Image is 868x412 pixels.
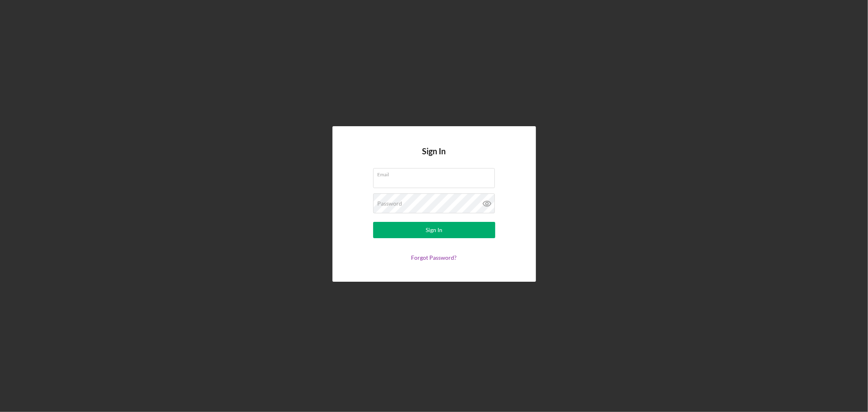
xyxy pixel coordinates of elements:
[378,169,495,178] label: Email
[411,254,457,261] a: Forgot Password?
[422,147,446,168] h4: Sign In
[426,222,442,238] div: Sign In
[373,222,495,238] button: Sign In
[378,200,402,207] label: Password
